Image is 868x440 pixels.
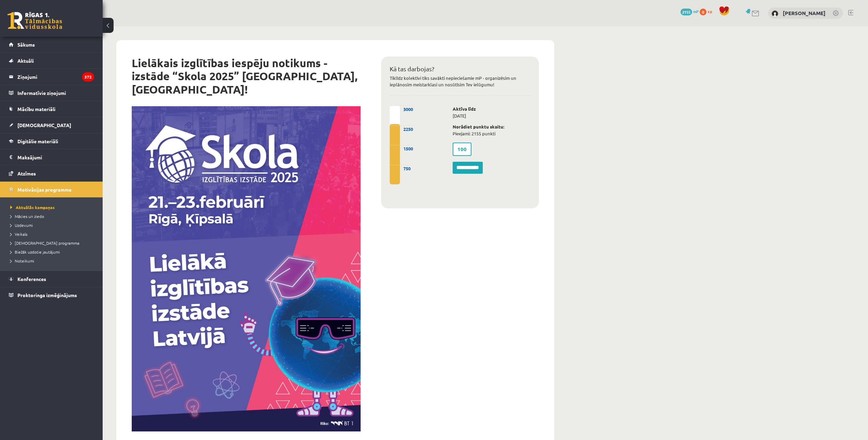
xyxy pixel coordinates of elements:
div: 750 [390,165,412,172]
i: 372 [82,72,94,82]
span: Mācies un ziedo [10,213,44,219]
a: 0 xp [700,9,715,14]
strong: Aktīva līdz [453,106,476,112]
a: [PERSON_NAME] [783,10,826,16]
a: Digitālie materiāli [9,133,94,149]
a: 2155 mP [681,9,699,14]
div: 2250 [390,125,415,133]
span: [DEMOGRAPHIC_DATA] [17,122,71,128]
label: 100 [453,143,471,156]
span: Uzdevumi [10,222,33,228]
a: Aktuāli [9,53,94,69]
span: 0 [700,9,707,15]
p: [DATE] [453,106,530,119]
p: Tiklīdz kolektīvi tiks savākti nepieciešamie mP - organizēsim un ieplānosim meistarklasi un nosūt... [390,75,530,88]
span: Biežāk uzdotie jautājumi [10,249,60,255]
span: Noteikumi [10,258,34,264]
h2: Kā tas darbojas? [390,65,530,73]
span: Proktoringa izmēģinājums [17,292,77,298]
a: Proktoringa izmēģinājums [9,287,94,303]
span: Mācību materiāli [17,106,55,112]
strong: Norādiet punktu skaitu: [453,124,504,130]
a: Rīgas 1. Tālmācības vidusskola [8,12,62,29]
span: Digitālie materiāli [17,138,58,144]
a: Maksājumi [9,149,94,165]
img: Kristīne Kažoka [772,10,778,17]
a: Aktuālās kampaņas [10,204,96,210]
a: Mācies un ziedo [10,213,96,219]
a: Informatīvie ziņojumi [9,85,94,101]
a: Konferences [9,271,94,287]
a: Atzīmes [9,166,94,181]
span: Sākums [17,41,35,48]
span: Atzīmes [17,170,36,176]
span: Konferences [17,276,46,282]
a: Mācību materiāli [9,101,94,117]
span: Aktuālās kampaņas [10,205,55,210]
a: Noteikumi [10,258,96,264]
a: Motivācijas programma [9,182,94,197]
h1: Lielākais izglītības iespēju notikums - izstāde “Skola 2025” [GEOGRAPHIC_DATA], [GEOGRAPHIC_DATA]! [132,57,361,96]
a: [DEMOGRAPHIC_DATA] [9,117,94,133]
img: %C4%B7ipsala.jpg [132,106,361,431]
div: 3000 [390,106,415,113]
legend: Ziņojumi [17,69,94,85]
p: Pieejami: 2155 punkti [453,123,530,137]
a: Sākums [9,37,94,52]
a: [DEMOGRAPHIC_DATA] programma [10,240,96,246]
span: Veikals [10,231,27,237]
legend: Maksājumi [17,149,94,165]
a: Biežāk uzdotie jautājumi [10,249,96,255]
span: [DEMOGRAPHIC_DATA] programma [10,240,79,246]
a: Uzdevumi [10,222,96,228]
span: xp [708,9,712,14]
span: 2155 [681,9,692,15]
span: mP [693,9,699,14]
legend: Informatīvie ziņojumi [17,85,94,101]
span: Motivācijas programma [17,186,72,193]
a: Ziņojumi372 [9,69,94,85]
a: Veikals [10,231,96,237]
span: Aktuāli [17,58,34,64]
div: 1500 [390,145,415,152]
